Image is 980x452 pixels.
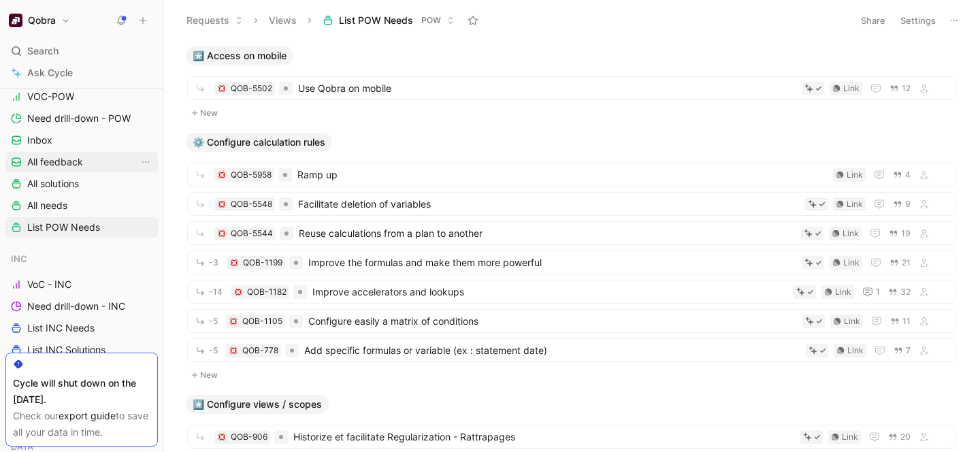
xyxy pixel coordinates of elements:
[192,312,220,329] button: -5
[297,167,828,183] span: Ramp up
[27,199,67,212] span: All needs
[900,433,911,441] span: 20
[5,152,158,172] a: All feedbackView actions
[308,255,796,271] span: Improve the formulas and make them more powerful
[233,287,243,297] div: 💢
[890,197,913,212] button: 9
[843,256,860,270] div: Link
[887,314,913,329] button: 11
[192,254,221,271] button: -3
[890,167,913,182] button: 4
[186,105,958,121] button: New
[187,280,956,304] a: -14💢QOB-1182Improve accelerators and lookupsLink132
[293,429,795,445] span: Historize et facilitate Regularization - Rattrapages
[263,10,303,31] button: Views
[855,11,892,30] button: Share
[209,259,218,267] span: -3
[209,288,223,296] span: -14
[906,346,911,355] span: 7
[243,256,282,270] div: QOB-1199
[27,112,131,125] span: Need drill-down - POW
[218,84,226,93] img: 💢
[231,82,272,95] div: QOB-5502
[231,430,267,444] div: QOB-906
[139,155,152,169] button: View actions
[5,318,158,338] a: List INC Needs
[316,10,461,31] button: List POW NeedsPOW
[217,199,227,209] button: 💢
[27,221,100,234] span: List POW Needs
[217,84,227,93] button: 💢
[339,14,413,27] span: List POW Needs
[231,168,272,182] div: QOB-5958
[5,296,158,317] a: Need drill-down - INC
[847,344,864,357] div: Link
[217,432,227,442] button: 💢
[308,313,797,329] span: Configure easily a matrix of conditions
[229,346,238,355] div: 💢
[299,225,796,242] span: Reuse calculations from a plan to another
[900,288,911,296] span: 32
[5,41,158,61] div: Search
[193,49,287,63] span: *️⃣ Access on mobile
[5,195,158,216] a: All needs
[27,90,74,103] span: VOC-POW
[304,342,800,359] span: Add specific formulas or variable (ex : statement date)
[217,229,227,238] button: 💢
[842,430,858,444] div: Link
[209,346,218,355] span: -5
[5,248,158,269] div: INC
[187,76,956,100] a: 💢QOB-5502Use Qobra on mobileLink12
[5,174,158,194] a: All solutions
[894,11,942,30] button: Settings
[186,46,293,65] button: *️⃣ Access on mobile
[298,80,796,97] span: Use Qobra on mobile
[5,61,158,238] div: POWVOC-POWNeed drill-down - POWInboxAll feedbackView actionsAll solutionsAll needsList POW Needs
[187,221,956,245] a: 💢QOB-5544Reuse calculations from a plan to anotherLink19
[905,200,911,208] span: 9
[59,410,116,421] a: export guide
[27,278,71,291] span: VoC - INC
[885,285,913,300] button: 32
[902,317,911,325] span: 11
[217,170,227,180] button: 💢
[229,317,238,326] button: 💢
[231,227,273,240] div: QOB-5544
[844,314,860,328] div: Link
[5,63,158,83] a: Ask Cycle
[27,43,59,59] span: Search
[5,11,73,30] button: QobraQobra
[312,284,788,300] span: Improve accelerators and lookups
[186,133,332,152] button: ⚙️ Configure calculation rules
[180,46,963,122] div: *️⃣ Access on mobileNew
[186,367,958,383] button: New
[192,342,220,359] button: -5
[229,258,239,268] button: 💢
[421,14,441,27] span: POW
[218,433,226,441] img: 💢
[187,309,956,333] a: -5💢QOB-1105Configure easily a matrix of conditionsLink11
[27,321,95,335] span: List INC Needs
[9,14,22,27] img: Qobra
[187,192,956,216] a: 💢QOB-5548Facilitate deletion of variablesLink9
[218,200,226,208] img: 💢
[28,14,56,27] h1: Qobra
[180,133,963,384] div: ⚙️ Configure calculation rulesNew
[186,395,329,414] button: *️⃣ Configure views / scopes
[5,248,158,425] div: INCVoC - INCNeed drill-down - INCList INC NeedsList INC SolutionsInboxAll feedbackAll needs
[234,288,242,296] img: 💢
[231,197,272,211] div: QOB-5548
[902,259,911,267] span: 21
[887,255,913,270] button: 21
[218,229,226,238] img: 💢
[298,196,800,212] span: Facilitate deletion of variables
[835,285,851,299] div: Link
[242,314,282,328] div: QOB-1105
[902,84,911,93] span: 12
